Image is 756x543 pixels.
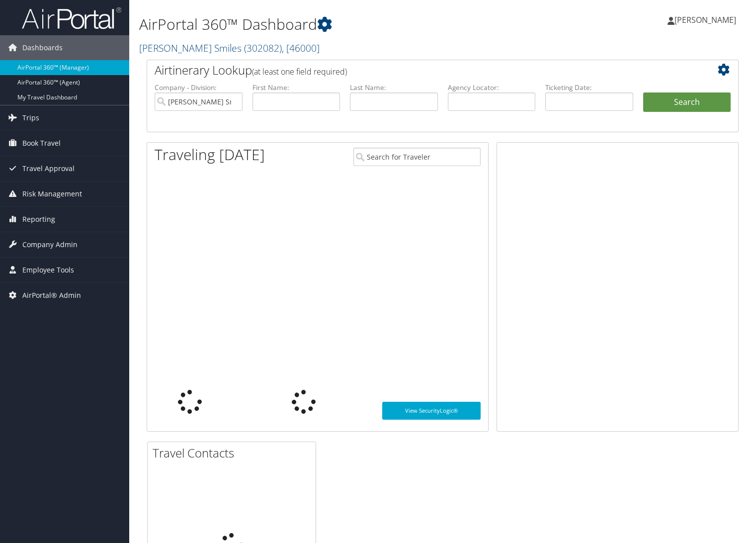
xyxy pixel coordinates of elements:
span: Trips [22,105,39,130]
a: [PERSON_NAME] Smiles [139,41,320,55]
span: Risk Management [22,181,82,206]
label: Ticketing Date: [545,83,633,92]
button: Search [643,92,731,112]
span: Book Travel [22,131,61,156]
h2: Airtinerary Lookup [155,62,681,79]
span: Dashboards [22,35,63,60]
label: Company - Division: [155,83,243,92]
h1: Traveling [DATE] [155,144,265,165]
label: Agency Locator: [448,83,536,92]
span: AirPortal® Admin [22,283,81,308]
img: airportal-logo.png [22,6,121,30]
span: , [ 46000 ] [282,41,320,55]
a: View SecurityLogic® [382,402,481,420]
label: Last Name: [350,83,438,92]
a: [PERSON_NAME] [668,5,746,35]
label: First Name: [252,83,340,92]
span: Travel Approval [22,156,75,181]
input: Search for Traveler [353,148,481,166]
h1: AirPortal 360™ Dashboard [139,14,544,35]
span: Company Admin [22,232,78,257]
span: ( 302082 ) [244,41,282,55]
span: [PERSON_NAME] [674,14,736,25]
h2: Travel Contacts [153,445,316,461]
span: Reporting [22,207,55,232]
span: Employee Tools [22,258,74,282]
span: (at least one field required) [252,66,347,77]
